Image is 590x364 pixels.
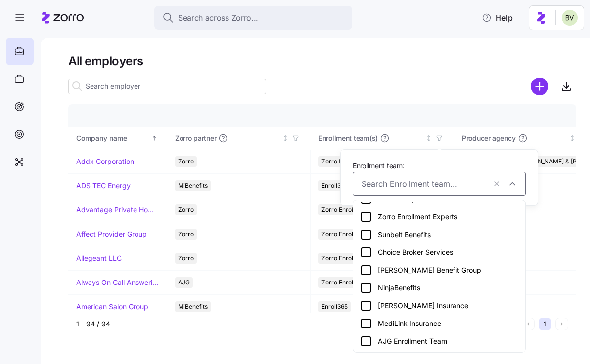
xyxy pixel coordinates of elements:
[178,253,194,264] span: Zorro
[318,133,378,143] span: Enrollment team(s)
[321,229,377,240] span: Zorro Enrollment Team
[362,177,486,190] input: Search Enrollment team...
[311,127,454,150] th: Enrollment team(s)Not sorted
[562,10,578,26] img: 676487ef2089eb4995defdc85707b4f5
[360,264,518,276] div: [PERSON_NAME] Benefit Group
[321,301,348,312] span: Enroll365
[76,229,147,239] a: Affect Provider Group
[321,277,386,288] span: Zorro Enrollment Team
[531,78,548,95] svg: add icon
[68,127,167,150] th: Company nameSorted ascending
[178,229,194,240] span: Zorro
[425,135,432,142] div: Not sorted
[68,53,576,69] h1: All employers
[482,12,513,24] span: Help
[76,205,159,215] a: Advantage Private Home Care
[151,135,158,142] div: Sorted ascending
[555,318,568,330] button: Next page
[462,133,516,143] span: Producer agency
[522,318,535,330] button: Previous page
[321,204,386,215] span: Zorro Enrollment Team
[68,79,266,94] input: Search employer
[360,300,518,312] div: [PERSON_NAME] Insurance
[569,135,576,142] div: Not sorted
[321,180,348,191] span: Enroll365
[474,8,521,28] button: Help
[178,12,258,24] span: Search across Zorro...
[154,6,352,30] button: Search across Zorro...
[76,278,159,287] a: Always On Call Answering Service
[167,127,311,150] th: Zorro partnerNot sorted
[178,156,194,167] span: Zorro
[360,335,518,347] div: AJG Enrollment Team
[76,319,518,329] div: 1 - 94 / 94
[282,135,289,142] div: Not sorted
[360,318,518,329] div: MediLink Insurance
[178,277,190,288] span: AJG
[76,133,149,144] div: Company name
[360,282,518,294] div: NinjaBenefits
[178,204,194,215] span: Zorro
[178,301,208,312] span: MiBenefits
[76,253,122,263] a: Allegeant LLC
[353,161,405,171] span: Enrollment team:
[360,211,518,223] div: Zorro Enrollment Experts
[360,246,518,258] div: Choice Broker Services
[76,181,131,191] a: ADS TEC Energy
[76,157,134,166] a: Addx Corporation
[360,229,518,241] div: Sunbelt Benefits
[321,253,386,264] span: Zorro Enrollment Team
[76,302,148,312] a: American Salon Group
[321,156,386,167] span: Zorro Enrollment Team
[539,318,551,330] button: 1
[178,180,208,191] span: MiBenefits
[175,133,216,143] span: Zorro partner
